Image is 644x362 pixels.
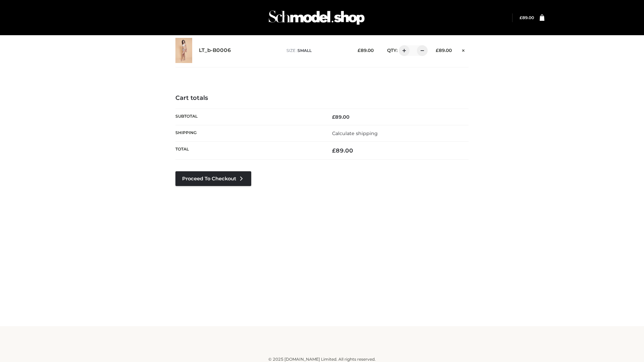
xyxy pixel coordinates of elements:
a: Proceed to Checkout [175,171,251,186]
bdi: 89.00 [332,147,353,154]
th: Subtotal [175,109,322,125]
h4: Cart totals [175,95,469,102]
div: QTY: [380,45,425,56]
span: £ [332,114,335,120]
a: LT_b-B0006 [199,47,231,54]
img: Schmodel Admin 964 [266,4,367,31]
th: Shipping [175,125,322,141]
span: SMALL [298,48,312,53]
a: Remove this item [459,45,469,54]
th: Total [175,142,322,160]
span: £ [436,48,439,53]
bdi: 89.00 [332,114,350,120]
a: £89.00 [520,15,534,20]
span: £ [358,48,361,53]
a: Calculate shipping [332,130,378,136]
span: £ [332,147,336,154]
bdi: 89.00 [358,48,374,53]
p: size : [286,48,347,54]
bdi: 89.00 [436,48,452,53]
bdi: 89.00 [520,15,534,20]
span: £ [520,15,522,20]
